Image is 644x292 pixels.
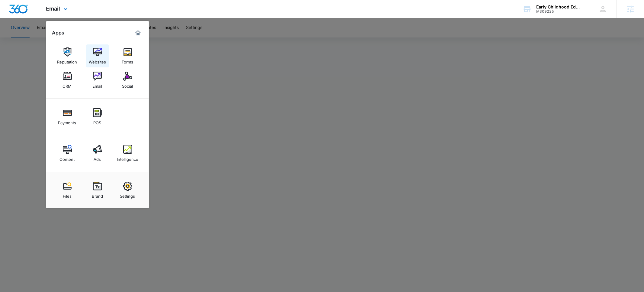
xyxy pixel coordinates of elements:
h2: Apps [52,30,65,36]
div: account id [536,9,580,14]
div: Content [60,154,75,162]
a: Payments [56,105,79,128]
a: Files [56,179,79,202]
a: Brand [86,179,109,202]
div: Email [93,81,102,89]
div: Websites [89,57,106,64]
a: Email [86,69,109,92]
a: Ads [86,142,109,165]
a: CRM [56,69,79,92]
a: Intelligence [116,142,139,165]
a: Websites [86,44,109,67]
a: POS [86,105,109,128]
a: Marketing 360® Dashboard [133,28,143,38]
a: Forms [116,44,139,67]
div: account name [536,5,580,9]
div: CRM [63,81,72,89]
div: Forms [122,57,133,64]
a: Content [56,142,79,165]
div: Social [122,81,133,89]
div: Payments [58,117,76,125]
div: POS [94,117,101,125]
a: Social [116,69,139,92]
div: Ads [94,154,101,162]
a: Reputation [56,44,79,67]
div: Brand [92,191,103,199]
div: Settings [120,191,135,199]
span: Email [46,5,60,12]
div: Reputation [57,57,77,64]
div: Intelligence [117,154,138,162]
div: Files [63,191,72,199]
a: Settings [116,179,139,202]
